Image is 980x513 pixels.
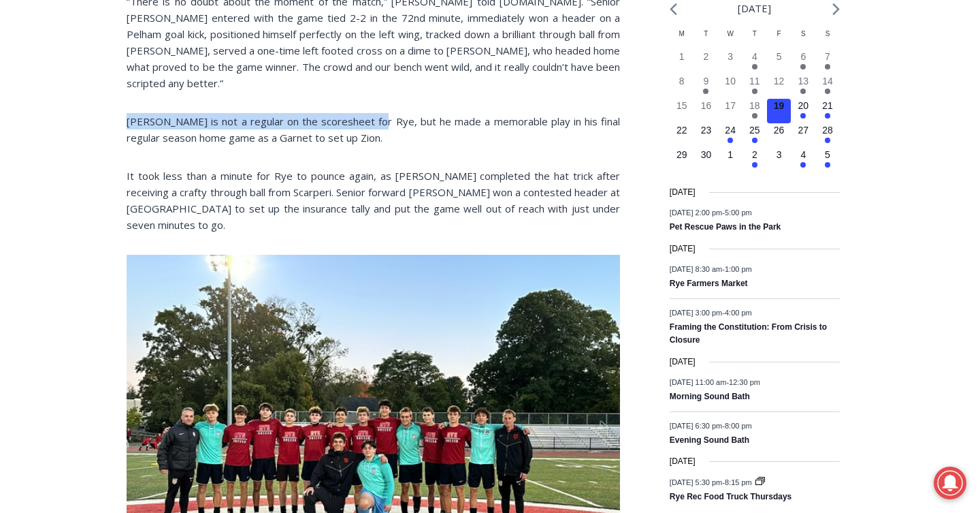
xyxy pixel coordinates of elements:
a: Framing the Constitution: From Crisis to Closure [670,322,827,346]
em: Has events [728,138,733,143]
button: 27 [791,123,815,148]
time: 16 [701,100,712,111]
div: / [152,115,155,129]
em: Has events [752,64,757,69]
em: Has events [800,162,806,168]
button: 6 Has events [791,50,815,74]
span: 8:00 pm [725,422,752,430]
div: Thursday [742,29,767,50]
time: 14 [822,76,833,87]
em: Has events [825,113,830,119]
time: 4 [800,149,806,160]
time: 30 [701,149,712,160]
span: [DATE] 5:30 pm [670,478,722,486]
button: 26 [767,123,791,148]
time: 27 [798,125,809,136]
button: 2 Has events [742,148,767,172]
a: Evening Sound Bath [670,435,749,446]
em: Has events [825,162,830,168]
div: Face Painting [142,40,190,112]
span: T [704,30,708,37]
time: 10 [725,76,736,87]
a: Previous month [670,3,677,16]
button: 5 Has events [815,148,840,172]
time: [DATE] [670,455,696,468]
span: T [753,30,757,37]
time: [DATE] [670,356,696,369]
p: It took less than a minute for Rye to pounce again, as [PERSON_NAME] completed the hat trick afte... [127,168,620,233]
a: Morning Sound Bath [670,392,750,403]
span: [DATE] 3:00 pm [670,309,722,317]
span: [DATE] 8:30 am [670,264,722,273]
time: 4 [752,51,757,62]
time: 13 [798,76,809,87]
time: 2 [704,51,709,62]
button: 18 Has events [742,99,767,123]
span: 8:15 pm [725,478,752,486]
time: 6 [800,51,806,62]
button: 12 [767,74,791,99]
button: 22 [670,123,694,148]
time: - [670,208,752,217]
button: 3 [767,148,791,172]
time: 1 [679,51,685,62]
time: 22 [676,125,687,136]
div: Sunday [815,29,840,50]
div: Apply Now <> summer and RHS senior internships available [344,1,643,132]
time: 20 [798,100,809,111]
em: Has events [825,89,830,94]
div: Friday [767,29,791,50]
time: 17 [725,100,736,111]
span: 1:00 pm [725,264,752,273]
em: Has events [752,113,757,119]
time: 11 [749,76,760,87]
span: M [679,30,685,37]
a: [PERSON_NAME] Read Sanctuary Fall Fest: [DATE] [1,136,197,170]
button: 5 [767,50,791,74]
time: 25 [749,125,760,136]
time: 1 [728,149,733,160]
span: 4:00 pm [725,309,752,317]
time: [DATE] [670,243,696,255]
span: Intern @ [DOMAIN_NAME] [356,136,631,166]
div: Monday [670,29,694,50]
button: 25 Has events [742,123,767,148]
em: Has events [800,113,806,119]
time: - [670,378,760,386]
time: 23 [701,125,712,136]
span: W [727,30,733,37]
time: 18 [749,100,760,111]
time: 28 [822,125,833,136]
time: 12 [774,76,785,87]
time: 19 [774,100,785,111]
button: 1 [718,148,742,172]
button: 11 Has events [742,74,767,99]
button: 13 Has events [791,74,815,99]
em: Has events [752,89,757,94]
span: 5:00 pm [725,208,752,217]
time: 15 [676,100,687,111]
a: Intern @ [DOMAIN_NAME] [327,132,659,170]
span: [DATE] 2:00 pm [670,208,722,217]
em: Has events [752,138,757,143]
time: 5 [777,51,782,62]
em: Has events [800,89,806,94]
span: F [777,30,781,37]
p: [PERSON_NAME] is not a regular on the scoresheet for Rye, but he made a memorable play in his fin... [127,113,620,146]
span: S [826,30,830,37]
button: 4 Has events [791,148,815,172]
time: 2 [752,149,757,160]
time: 7 [825,51,830,62]
time: 9 [704,76,709,87]
time: - [670,309,752,317]
a: Rye Rec Food Truck Thursdays [670,492,791,503]
button: 10 [718,74,742,99]
time: 29 [676,149,687,160]
time: 21 [822,100,833,111]
button: 30 [694,148,719,172]
span: 12:30 pm [729,378,760,386]
time: 5 [825,149,830,160]
time: - [670,264,752,273]
a: Pet Rescue Paws in the Park [670,222,781,233]
time: 3 [728,51,733,62]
